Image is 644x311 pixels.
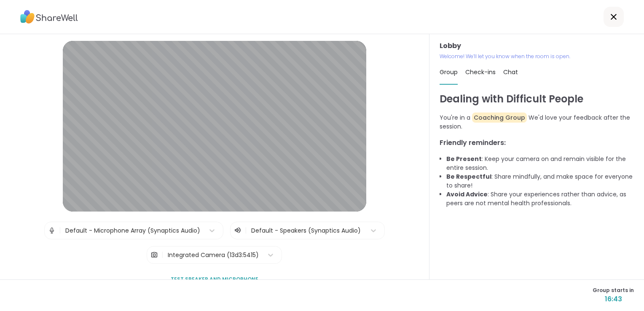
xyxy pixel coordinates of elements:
[503,68,518,76] span: Chat
[20,7,78,27] img: ShareWell Logo
[171,276,258,283] span: Test speaker and microphone
[593,287,634,294] span: Group starts in
[48,222,56,239] img: Microphone
[440,91,634,107] h1: Dealing with Difficult People
[168,251,259,260] div: Integrated Camera (13d3:5415)
[167,271,262,288] button: Test speaker and microphone
[161,247,164,263] span: |
[446,190,488,198] b: Avoid Advice
[440,138,634,148] h3: Friendly reminders:
[59,222,61,239] span: |
[446,155,634,172] li: : Keep your camera on and remain visible for the entire session.
[150,247,158,263] img: Camera
[593,294,634,304] span: 16:43
[440,68,458,76] span: Group
[245,225,247,236] span: |
[465,68,496,76] span: Check-ins
[446,172,634,190] li: : Share mindfully, and make space for everyone to share!
[440,113,634,131] p: You're in a We'd love your feedback after the session.
[446,155,482,163] b: Be Present
[65,226,200,235] div: Default - Microphone Array (Synaptics Audio)
[440,53,634,60] p: Welcome! We’ll let you know when the room is open.
[472,113,527,123] span: Coaching Group
[446,172,491,181] b: Be Respectful
[440,41,634,51] h3: Lobby
[446,190,634,208] li: : Share your experiences rather than advice, as peers are not mental health professionals.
